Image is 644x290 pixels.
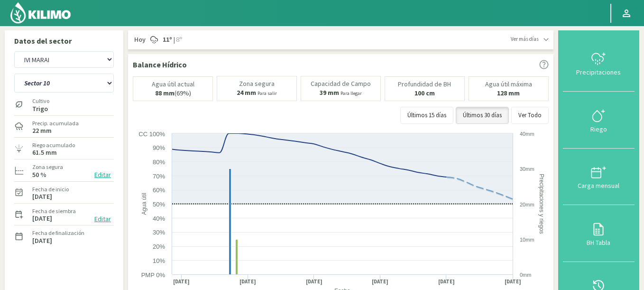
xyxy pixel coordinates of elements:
[174,35,175,45] span: |
[153,144,165,151] text: 90%
[485,81,532,88] p: Agua útil máxima
[563,205,635,262] button: BH Tabla
[173,278,190,285] text: [DATE]
[511,35,539,43] span: Ver más días
[400,107,453,124] button: Últimos 15 días
[153,243,165,250] text: 20%
[163,35,172,44] strong: 11º
[92,169,114,180] button: Editar
[340,90,362,96] small: Para llegar
[32,185,69,194] label: Fecha de inicio
[32,238,52,244] label: [DATE]
[153,201,165,208] text: 50%
[563,35,635,92] button: Precipitaciones
[566,69,632,75] div: Precipitaciones
[306,278,322,285] text: [DATE]
[141,271,166,279] text: PMP 0%
[563,92,635,148] button: Riego
[258,90,277,96] small: Para salir
[320,88,339,97] b: 39 mm
[520,272,531,278] text: 0mm
[133,59,187,70] p: Balance Hídrico
[32,141,75,150] label: Riego acumulado
[372,278,388,285] text: [DATE]
[141,193,147,215] text: Agua útil
[175,35,182,45] span: 8º
[520,166,534,172] text: 30mm
[138,131,165,138] text: CC 100%
[414,89,435,97] b: 100 cm
[32,172,46,178] label: 50 %
[237,88,256,97] b: 24 mm
[520,237,534,243] text: 10mm
[520,202,534,207] text: 20mm
[32,194,52,200] label: [DATE]
[153,229,165,236] text: 30%
[153,257,165,264] text: 10%
[497,89,520,97] b: 128 mm
[153,215,165,222] text: 40%
[566,126,632,132] div: Riego
[538,174,545,234] text: Precipitaciones y riegos
[32,150,57,156] label: 61.5 mm
[505,278,521,285] text: [DATE]
[32,106,49,112] label: Trigo
[239,80,275,87] p: Zona segura
[9,1,72,24] img: Kilimo
[398,81,451,88] p: Profundidad de BH
[32,97,49,105] label: Cultivo
[32,119,79,128] label: Precip. acumulada
[456,107,509,124] button: Últimos 30 días
[92,214,114,225] button: Editar
[32,163,63,171] label: Zona segura
[32,229,84,237] label: Fecha de finalización
[566,239,632,246] div: BH Tabla
[566,182,632,189] div: Carga mensual
[563,149,635,205] button: Carga mensual
[153,187,165,194] text: 60%
[155,90,191,97] p: (69%)
[153,159,165,166] text: 80%
[14,35,114,47] p: Datos del sector
[152,81,194,88] p: Agua útil actual
[133,35,146,45] span: Hoy
[155,89,175,97] b: 88 mm
[153,173,165,180] text: 70%
[32,207,76,215] label: Fecha de siembra
[511,107,549,124] button: Ver Todo
[239,278,256,285] text: [DATE]
[32,215,52,222] label: [DATE]
[311,80,371,87] p: Capacidad de Campo
[438,278,455,285] text: [DATE]
[520,131,534,137] text: 40mm
[32,128,52,134] label: 22 mm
